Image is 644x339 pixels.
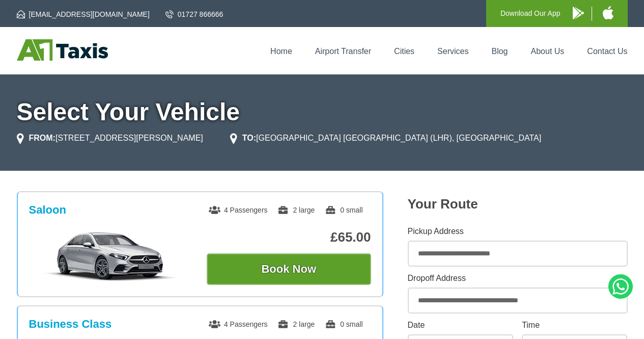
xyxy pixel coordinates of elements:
[408,196,628,212] h2: Your Route
[587,47,627,56] a: Contact Us
[491,47,508,56] a: Blog
[230,132,541,144] li: [GEOGRAPHIC_DATA] [GEOGRAPHIC_DATA] (LHR), [GEOGRAPHIC_DATA]
[207,253,371,285] button: Book Now
[242,134,256,142] strong: TO:
[277,320,315,328] span: 2 large
[29,134,55,142] strong: FROM:
[531,47,565,56] a: About Us
[29,203,66,217] h3: Saloon
[29,318,112,331] h3: Business Class
[394,47,414,56] a: Cities
[315,47,371,56] a: Airport Transfer
[500,7,561,20] p: Download Our App
[270,47,292,56] a: Home
[573,7,584,19] img: A1 Taxis Android App
[522,321,627,329] label: Time
[17,9,150,19] a: [EMAIL_ADDRESS][DOMAIN_NAME]
[325,320,362,328] span: 0 small
[17,132,203,144] li: [STREET_ADDRESS][PERSON_NAME]
[408,227,628,236] label: Pickup Address
[408,321,513,329] label: Date
[437,47,468,56] a: Services
[34,231,187,282] img: Saloon
[277,206,315,214] span: 2 large
[325,206,362,214] span: 0 small
[209,206,268,214] span: 4 Passengers
[165,9,223,19] a: 01727 866666
[207,229,371,245] p: £65.00
[209,320,268,328] span: 4 Passengers
[17,100,628,124] h1: Select Your Vehicle
[603,6,613,19] img: A1 Taxis iPhone App
[17,39,108,61] img: A1 Taxis St Albans LTD
[408,274,628,282] label: Dropoff Address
